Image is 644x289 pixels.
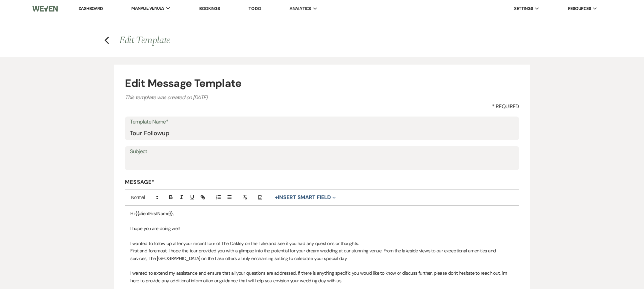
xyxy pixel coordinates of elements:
[125,93,519,102] p: This template was created on [DATE]
[273,193,338,201] button: Insert Smart Field
[249,6,261,11] a: To Do
[568,5,591,12] span: Resources
[125,75,519,91] h4: Edit Message Template
[290,5,311,12] span: Analytics
[275,195,278,200] span: +
[131,5,164,12] span: Manage Venues
[130,269,514,284] p: I wanted to extend my assistance and ensure that all your questions are addressed. If there is an...
[492,103,519,111] span: * Required
[32,2,58,16] img: Weven Logo
[199,6,220,11] a: Bookings
[130,210,514,217] p: Hi {{clientFirstName}},
[130,147,514,156] label: Subject
[130,117,514,127] label: Template Name*
[125,178,519,185] label: Message*
[130,225,514,232] p: I hope you are doing well!
[514,5,533,12] span: Settings
[119,33,170,48] span: Edit Template
[79,6,103,11] a: Dashboard
[130,247,514,262] p: First and foremost, I hope the tour provided you with a glimpse into the potential for your dream...
[130,240,514,247] p: I wanted to follow up after your recent tour of The Oakley on the Lake and see if you had any que...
